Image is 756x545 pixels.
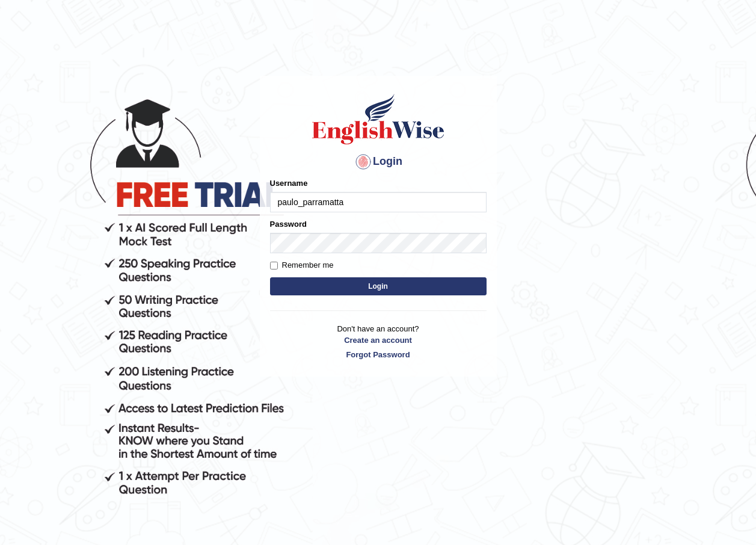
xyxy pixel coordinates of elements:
[270,218,307,230] label: Password
[270,259,334,271] label: Remember me
[270,262,278,269] input: Remember me
[270,334,487,346] a: Create an account
[270,152,487,171] h4: Login
[270,323,487,360] p: Don't have an account?
[270,277,487,295] button: Login
[310,92,447,146] img: Logo of English Wise sign in for intelligent practice with AI
[270,177,308,189] label: Username
[270,349,487,360] a: Forgot Password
